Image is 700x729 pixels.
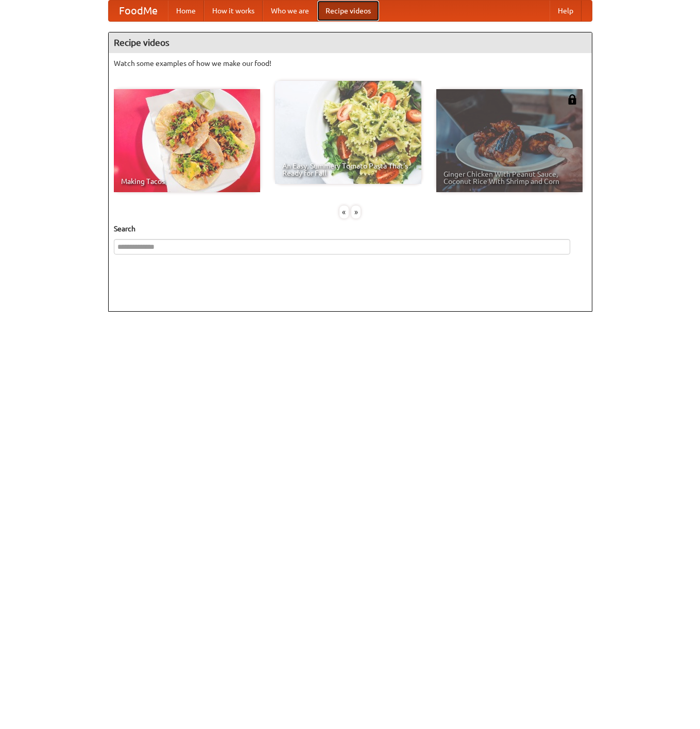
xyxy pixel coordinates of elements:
span: Making Tacos [121,178,253,185]
p: Watch some examples of how we make our food! [114,58,587,69]
img: 483408.png [567,94,577,105]
a: Making Tacos [114,89,260,192]
h4: Recipe videos [109,32,592,53]
span: An Easy, Summery Tomato Pasta That's Ready for Fall [282,162,414,177]
div: « [339,206,349,218]
div: » [351,206,361,218]
a: Help [550,1,582,21]
a: FoodMe [109,1,168,21]
a: An Easy, Summery Tomato Pasta That's Ready for Fall [275,81,421,184]
a: Recipe videos [317,1,379,21]
h5: Search [114,224,587,234]
a: Home [168,1,204,21]
a: How it works [204,1,263,21]
a: Who we are [263,1,317,21]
